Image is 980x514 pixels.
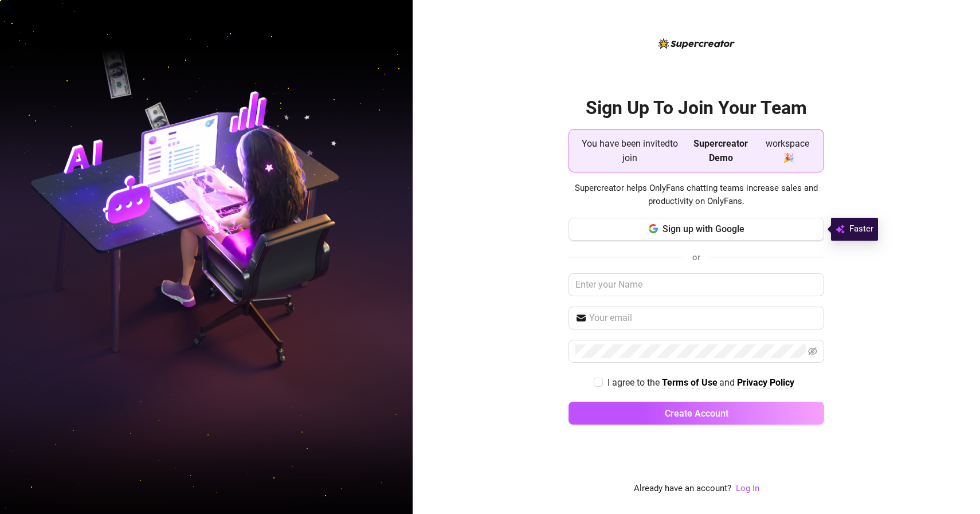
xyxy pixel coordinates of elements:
[737,377,794,388] strong: Privacy Policy
[808,347,817,356] span: eye-invisible
[662,377,718,389] a: Terms of Use
[569,182,824,209] span: Supercreator helps OnlyFans chatting teams increase sales and productivity on OnlyFans.
[569,402,824,425] button: Create Account
[569,218,824,241] button: Sign up with Google
[658,38,735,49] img: logo-BBDzfeDw.svg
[692,252,700,262] span: or
[737,377,794,389] a: Privacy Policy
[836,222,845,236] img: svg%3e
[662,377,718,388] strong: Terms of Use
[634,482,731,496] span: Already have an account?
[569,96,824,120] h2: Sign Up To Join Your Team
[719,377,737,388] span: and
[693,138,748,163] strong: Supercreator Demo
[578,136,682,165] span: You have been invited to join
[760,136,814,165] span: workspace 🎉
[736,483,759,493] a: Log In
[665,408,728,419] span: Create Account
[607,377,662,388] span: I agree to the
[569,273,824,296] input: Enter your Name
[589,311,817,325] input: Your email
[663,223,744,234] span: Sign up with Google
[736,482,759,496] a: Log In
[849,222,873,236] span: Faster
